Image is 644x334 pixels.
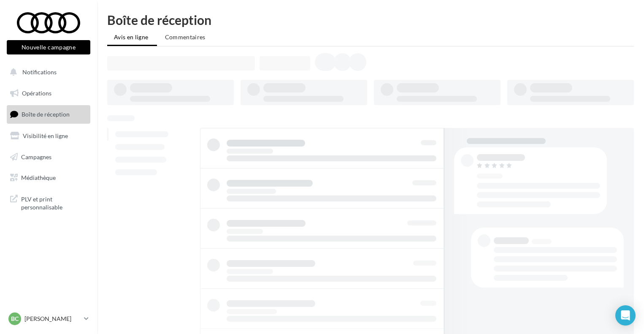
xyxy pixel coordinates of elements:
[7,311,90,327] a: BC [PERSON_NAME]
[24,315,81,323] p: [PERSON_NAME]
[21,153,51,160] span: Campagnes
[22,90,51,97] span: Opérations
[11,315,19,323] span: BC
[5,169,92,187] a: Médiathèque
[21,174,56,181] span: Médiathèque
[5,148,92,166] a: Campagnes
[22,111,70,118] span: Boîte de réception
[5,84,92,102] a: Opérations
[7,40,90,54] button: Nouvelle campagne
[5,105,92,123] a: Boîte de réception
[5,63,89,81] button: Notifications
[5,127,92,145] a: Visibilité en ligne
[21,193,87,212] span: PLV et print personnalisable
[107,14,634,26] div: Boîte de réception
[165,33,206,41] span: Commentaires
[615,305,636,326] div: Open Intercom Messenger
[5,190,92,215] a: PLV et print personnalisable
[23,132,68,139] span: Visibilité en ligne
[22,68,57,76] span: Notifications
